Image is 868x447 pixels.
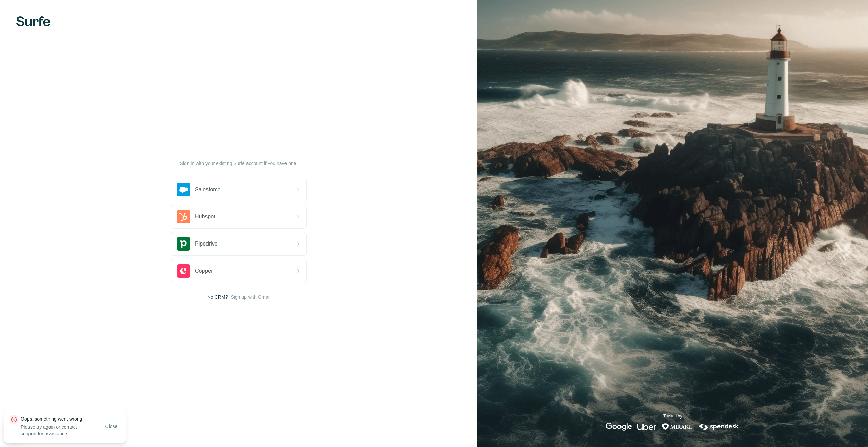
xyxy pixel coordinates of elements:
[195,240,218,248] span: Pipedrive
[698,423,740,431] img: spendesk's logo
[195,267,213,275] span: Copper
[231,294,270,300] button: Sign up with Gmail
[180,160,297,167] p: Sign in with your existing Surfe account if you have one.
[101,420,122,432] button: Close
[663,413,682,419] p: Trusted by
[662,423,693,431] img: mirakl's logo
[195,213,215,221] span: Hubspot
[177,210,190,223] img: hubspot's logo
[16,16,50,26] img: Surfe's logo
[21,415,97,422] p: Oops, something went wrong
[207,294,228,300] span: No CRM?
[105,423,118,430] span: Close
[637,423,656,431] img: uber's logo
[195,186,221,194] span: Salesforce
[177,183,190,196] img: salesforce's logo
[177,237,190,251] img: pipedrive's logo
[21,424,97,437] p: Please try again or contact support for assistance.
[177,264,190,278] img: copper's logo
[606,423,632,431] img: google's logo
[171,147,307,157] h1: Let’s get started!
